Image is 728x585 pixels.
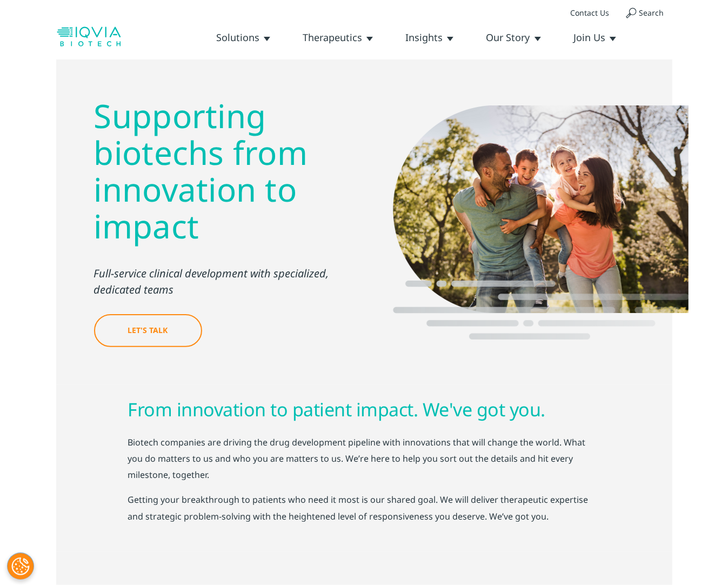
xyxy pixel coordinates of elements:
a: Insights [405,31,453,44]
button: Cookies Settings [7,553,34,580]
a: Our Story [486,31,541,44]
a: Let's Talk [94,314,202,347]
h2: Supporting biotechs from innovation to impact [94,97,377,244]
a: Join Us [573,31,616,44]
img: biotech-logo.svg [56,25,121,47]
p: Getting your breakthrough to patients who need it most is our shared goal. We will deliver therap... [128,491,600,524]
h3: From innovation to patient impact. We've got you. [128,398,600,422]
img: search.svg [626,8,637,18]
p: Full-service clinical development with specialized, dedicated teams [94,265,377,298]
a: Solutions [216,31,270,44]
p: Biotech companies are driving the drug development pipeline with innovations that will change the... [128,434,600,491]
a: Therapeutics [303,31,373,44]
